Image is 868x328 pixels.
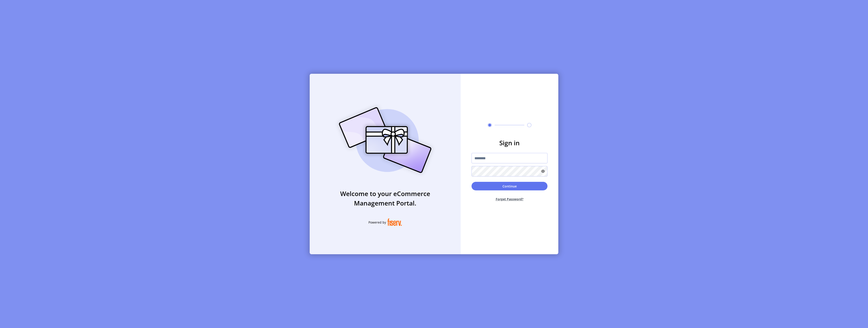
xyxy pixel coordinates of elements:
h3: Welcome to your eCommerce Management Portal. [310,189,461,208]
h3: Sign in [472,138,547,148]
img: card_Illustration.svg [332,102,438,178]
span: Powered by [368,220,386,225]
button: Forget Password? [472,193,547,205]
button: Continue [472,182,547,190]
